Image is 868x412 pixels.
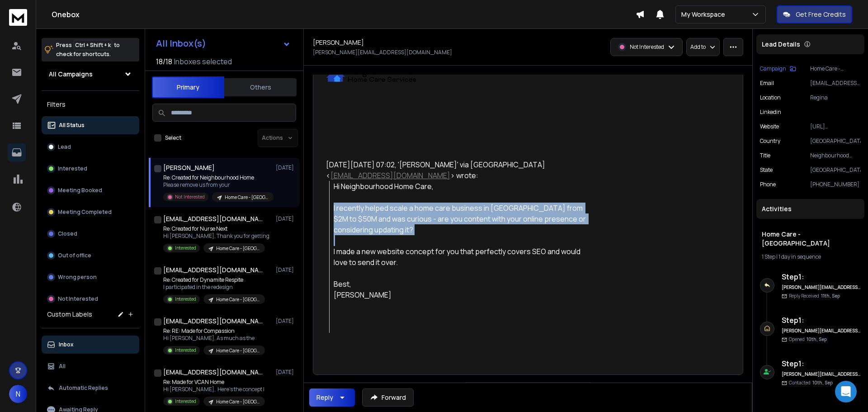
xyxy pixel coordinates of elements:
[778,253,821,260] span: 1 day in sequence
[216,296,259,303] p: Home Care - [GEOGRAPHIC_DATA]
[42,203,139,221] button: Meeting Completed
[216,398,259,405] p: Home Care - [GEOGRAPHIC_DATA]
[309,388,355,407] button: Reply
[42,116,139,134] button: All Status
[163,386,265,393] p: Hi [PERSON_NAME], Here's the concept I
[58,165,87,172] p: Interested
[762,230,859,248] h1: Home Care - [GEOGRAPHIC_DATA]
[326,67,416,83] img: AIorK4yyu8wmsX6J2hqL7kX_dhJqIn-65j0Cyx9SrA7S2Ednez1ta4-nOMAWSaAVXD8Br65a7pFpJHYp_w6D
[334,289,590,300] div: [PERSON_NAME]
[149,34,298,52] button: All Inbox(s)
[163,225,269,232] p: Re: Created for Nurse Next
[9,9,27,26] img: logo
[42,336,139,354] button: Inbox
[276,317,296,325] p: [DATE]
[810,94,861,101] p: Regina
[42,138,139,156] button: Lead
[782,315,861,326] h6: Step 1 :
[225,194,268,201] p: Home Care - [GEOGRAPHIC_DATA]
[760,65,786,72] p: Campaign
[47,310,92,319] h3: Custom Labels
[163,327,265,335] p: Re: RE: Made for Compassion
[316,393,333,402] div: Reply
[760,109,781,116] p: linkedin
[42,290,139,308] button: Not Interested
[313,49,452,56] p: [PERSON_NAME][EMAIL_ADDRESS][DOMAIN_NAME]
[835,381,857,403] div: Open Intercom Messenger
[59,341,74,348] p: Inbox
[156,39,206,48] h1: All Inbox(s)
[334,203,590,235] div: I recently helped scale a home care business in [GEOGRAPHIC_DATA] from $2M to $50M and was curiou...
[163,317,263,326] h1: [EMAIL_ADDRESS][DOMAIN_NAME]
[810,166,861,174] p: [GEOGRAPHIC_DATA]
[163,174,272,181] p: Re: Created for Neighbourhood Home
[789,336,827,343] p: Opened
[681,10,729,19] p: My Workspace
[42,357,139,375] button: All
[690,43,706,51] p: Add to
[760,123,779,130] p: website
[216,347,259,354] p: Home Care - [GEOGRAPHIC_DATA]
[174,56,232,67] h3: Inboxes selected
[163,379,265,386] p: Re: Made for VCAN Home
[782,358,861,369] h6: Step 1 :
[165,134,181,142] label: Select
[163,163,215,172] h1: [PERSON_NAME]
[59,363,66,370] p: All
[58,295,98,303] p: Not Interested
[782,327,861,334] h6: [PERSON_NAME][EMAIL_ADDRESS][DOMAIN_NAME]
[42,379,139,397] button: Automatic Replies
[796,10,846,19] p: Get Free Credits
[760,80,774,87] p: Email
[362,388,414,407] button: Forward
[760,152,770,159] p: title
[42,225,139,243] button: Closed
[156,56,172,67] span: 18 / 18
[49,70,93,79] h1: All Campaigns
[762,253,859,260] div: |
[762,253,775,260] span: 1 Step
[163,335,265,342] p: Hi [PERSON_NAME], As much as the
[810,123,861,130] p: [URL][DOMAIN_NAME]
[58,252,91,259] p: Out of office
[216,245,259,252] p: Home Care - [GEOGRAPHIC_DATA]
[821,293,840,299] span: 11th, Sep
[175,194,205,200] p: Not Interested
[42,268,139,286] button: Wrong person
[152,76,224,98] button: Primary
[276,266,296,274] p: [DATE]
[789,293,840,299] p: Reply Received
[42,181,139,199] button: Meeting Booked
[276,215,296,223] p: [DATE]
[330,170,450,180] a: [EMAIL_ADDRESS][DOMAIN_NAME]
[163,284,265,291] p: I participated in the redesign
[58,187,102,194] p: Meeting Booked
[760,94,781,101] p: location
[334,279,590,289] div: Best,
[42,65,139,83] button: All Campaigns
[163,181,272,189] p: Please remove us from your
[175,347,196,354] p: Interested
[58,230,77,237] p: Closed
[163,214,263,223] h1: [EMAIL_ADDRESS][DOMAIN_NAME]
[58,274,97,281] p: Wrong person
[74,40,112,50] span: Ctrl + Shift + k
[59,122,85,129] p: All Status
[42,246,139,265] button: Out of office
[276,369,296,376] p: [DATE]
[52,9,636,20] h1: Onebox
[313,38,364,47] h1: [PERSON_NAME]
[175,245,196,251] p: Interested
[9,385,27,403] button: N
[782,371,861,378] h6: [PERSON_NAME][EMAIL_ADDRESS][DOMAIN_NAME]
[810,152,861,159] p: Neighbourhood Home Care
[175,398,196,405] p: Interested
[810,65,861,72] p: Home Care - [GEOGRAPHIC_DATA]
[224,77,297,97] button: Others
[334,246,590,268] div: I made a new website concept for you that perfectly covers SEO and would love to send it over.
[59,384,108,392] p: Automatic Replies
[777,5,852,24] button: Get Free Credits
